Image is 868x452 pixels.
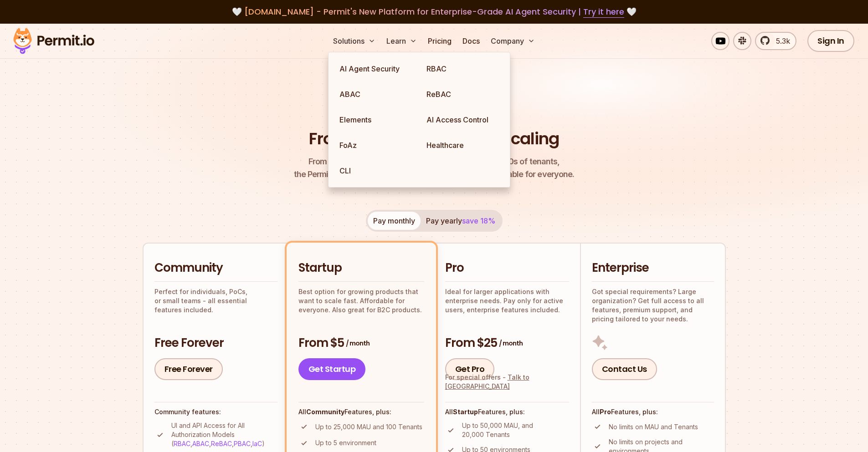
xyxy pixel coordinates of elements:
[487,32,539,50] button: Company
[383,32,421,50] button: Learn
[294,155,575,168] span: From a startup with 100 users to an enterprise with 1000s of tenants,
[445,335,569,351] h3: From $25
[315,438,376,447] p: Up to 5 environment
[592,407,714,416] h4: All Features, plus:
[22,5,846,18] div: 🤍 🤍
[306,408,344,416] strong: Community
[499,339,523,348] span: / month
[298,407,424,416] h4: All Features, plus:
[298,287,424,315] p: Best option for growing products that want to scale fast. Affordable for everyone. Also great for...
[332,56,419,81] a: AI Agent Security
[609,422,698,432] p: No limits on MAU and Tenants
[9,25,98,56] img: Permit logo
[252,440,262,447] a: IaC
[211,440,232,447] a: ReBAC
[583,6,624,18] a: Try it here
[154,335,277,351] h3: Free Forever
[332,81,419,107] a: ABAC
[445,287,569,315] p: Ideal for larger applications with enterprise needs. Pay only for active users, enterprise featur...
[592,260,714,276] h2: Enterprise
[445,407,569,416] h4: All Features, plus:
[770,36,790,46] span: 5.3k
[419,132,506,158] a: Healthcare
[445,358,495,380] a: Get Pro
[298,260,424,276] h2: Startup
[171,421,277,448] p: UI and API Access for All Authorization Models ( , , , , )
[332,132,419,158] a: FoAz
[600,408,611,416] strong: Pro
[294,155,575,181] p: the Permit pricing model is simple, transparent, and affordable for everyone.
[315,422,422,432] p: Up to 25,000 MAU and 100 Tenants
[309,127,559,150] h1: From Free to Predictable Scaling
[329,32,379,50] button: Solutions
[154,260,277,276] h2: Community
[421,212,501,230] button: Pay yearlysave 18%
[346,339,370,348] span: / month
[453,408,478,416] strong: Startup
[419,56,506,81] a: RBAC
[174,440,190,447] a: RBAC
[419,81,506,107] a: ReBAC
[154,358,223,380] a: Free Forever
[424,32,455,50] a: Pricing
[445,373,569,391] div: For special offers -
[244,6,624,17] span: [DOMAIN_NAME] - Permit's New Platform for Enterprise-Grade AI Agent Security |
[462,421,569,439] p: Up to 50,000 MAU, and 20,000 Tenants
[807,30,854,52] a: Sign In
[192,440,209,447] a: ABAC
[298,358,366,380] a: Get Startup
[592,358,657,380] a: Contact Us
[154,287,277,315] p: Perfect for individuals, PoCs, or small teams - all essential features included.
[234,440,251,447] a: PBAC
[459,32,483,50] a: Docs
[298,335,424,351] h3: From $5
[755,32,796,50] a: 5.3k
[154,407,277,416] h4: Community features:
[592,287,714,324] p: Got special requirements? Large organization? Get full access to all features, premium support, a...
[332,107,419,132] a: Elements
[419,107,506,132] a: AI Access Control
[332,158,419,183] a: CLI
[445,260,569,276] h2: Pro
[462,216,495,225] span: save 18%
